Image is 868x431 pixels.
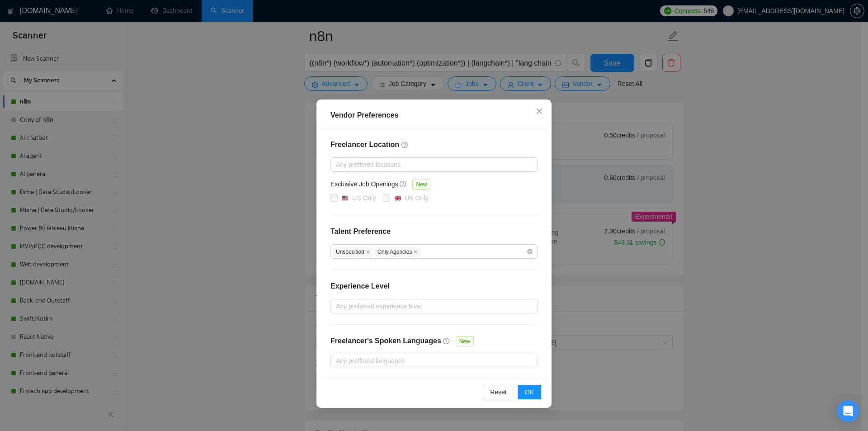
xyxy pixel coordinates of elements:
[518,385,541,399] button: OK
[443,337,450,345] span: question-circle
[330,179,398,189] h5: Exclusive Job Openings
[412,180,430,189] span: New
[837,400,859,422] div: Open Intercom Messenger
[527,249,533,254] span: close-circle
[413,250,418,254] span: close
[330,281,390,292] h4: Experience Level
[374,247,421,257] span: Only Agencies
[525,387,534,397] span: OK
[395,195,401,201] img: 🇬🇧
[527,99,552,124] button: Close
[352,193,376,203] div: US Only
[330,139,538,150] h4: Freelancer Location
[405,193,428,203] div: UK Only
[330,110,538,121] div: Vendor Preferences
[401,141,409,148] span: question-circle
[330,336,441,346] h4: Freelancer's Spoken Languages
[490,387,507,397] span: Reset
[366,250,370,254] span: close
[342,195,348,201] img: 🇺🇸
[456,336,474,346] span: New
[400,180,407,188] span: question-circle
[330,226,538,237] h4: Talent Preference
[333,247,373,257] span: Unspecified
[536,108,543,115] span: close
[483,385,514,399] button: Reset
